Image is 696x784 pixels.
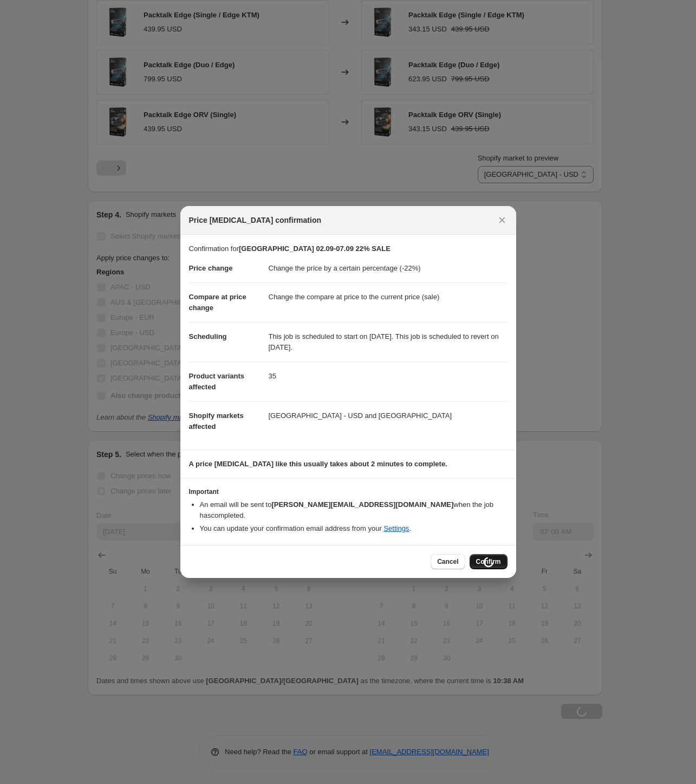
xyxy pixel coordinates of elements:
[189,293,246,312] span: Compare at price change
[271,500,453,509] b: [PERSON_NAME][EMAIL_ADDRESS][DOMAIN_NAME]
[269,401,508,430] dd: [GEOGRAPHIC_DATA] - USD and [GEOGRAPHIC_DATA]
[431,554,465,569] button: Cancel
[189,243,508,254] p: Confirmation for
[383,524,409,532] a: Settings
[200,523,508,534] li: You can update your confirmation email address from your .
[189,372,245,391] span: Product variants affected
[437,557,458,566] span: Cancel
[189,460,447,468] b: A price [MEDICAL_DATA] like this usually takes about 2 minutes to complete.
[495,213,510,228] button: Close
[239,245,391,253] b: [GEOGRAPHIC_DATA] 02.09-07.09 22% SALE
[200,499,508,521] li: An email will be sent to when the job has completed .
[189,264,233,272] span: Price change
[269,282,508,311] dd: Change the compare at price to the current price (sale)
[189,332,227,340] span: Scheduling
[269,254,508,282] dd: Change the price by a certain percentage (-22%)
[189,215,322,226] span: Price [MEDICAL_DATA] confirmation
[189,487,508,496] h3: Important
[269,362,508,390] dd: 35
[269,322,508,362] dd: This job is scheduled to start on [DATE]. This job is scheduled to revert on [DATE].
[189,412,244,430] span: Shopify markets affected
